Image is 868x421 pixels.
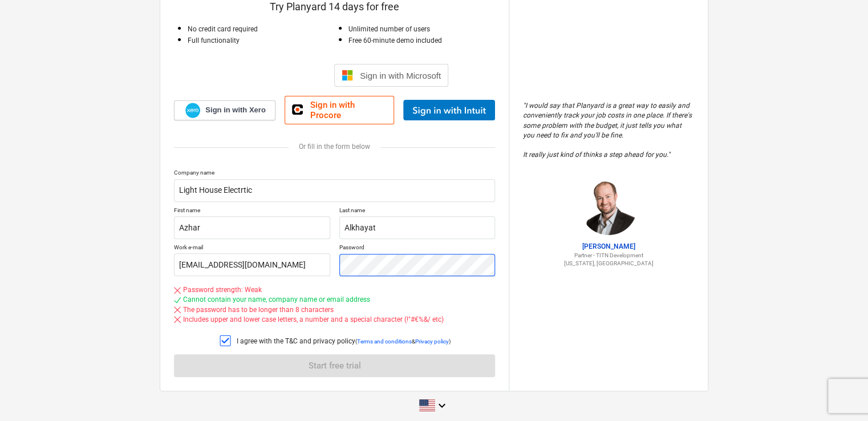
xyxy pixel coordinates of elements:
p: Unlimited number of users [348,25,496,34]
p: Company name [174,169,495,179]
a: Terms and conditions [357,338,412,345]
p: ( & ) [355,338,451,345]
div: Password strength: Weak [183,285,262,295]
div: Includes upper and lower case letters, a number and a special character (!"#€%&/ etc) [183,315,444,325]
input: Company name [174,179,495,202]
a: Sign in with Procore [285,96,394,124]
p: First name [174,207,330,216]
span: Sign in with Procore [310,100,387,120]
p: Free 60-minute demo included [348,36,496,46]
img: Microsoft logo [342,70,353,81]
img: Jordan Cohen [580,178,637,235]
p: [US_STATE], [GEOGRAPHIC_DATA] [523,260,694,267]
a: Privacy policy [415,338,449,345]
p: Partner - TITN Development [523,252,694,259]
p: Full functionality [188,36,335,46]
span: Sign in with Xero [205,105,265,115]
i: keyboard_arrow_down [435,399,449,412]
a: Sign in with Xero [174,100,275,120]
p: Last name [339,207,496,216]
div: Or fill in the form below [174,143,495,151]
p: Password [339,244,496,253]
iframe: Sign in with Google Button [215,63,331,88]
img: Xero logo [185,103,200,118]
p: I agree with the T&C and privacy policy [237,337,355,346]
div: The password has to be longer than 8 characters [183,305,334,315]
span: Sign in with Microsoft [360,71,441,80]
p: Work e-mail [174,244,330,253]
input: First name [174,216,330,239]
input: Work e-mail [174,253,330,276]
input: Last name [339,216,496,239]
p: [PERSON_NAME] [523,242,694,252]
div: Cannot contain your name, company name or email address [183,295,370,305]
p: " I would say that Planyard is a great way to easily and conveniently track your job costs in one... [523,101,694,160]
p: No credit card required [188,25,335,34]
